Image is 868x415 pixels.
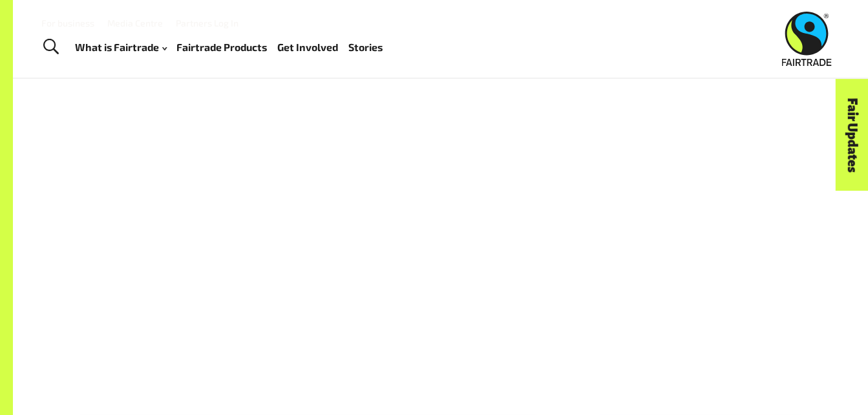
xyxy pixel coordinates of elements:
[41,17,94,28] a: For business
[75,38,167,57] a: What is Fairtrade
[782,12,832,66] img: Fairtrade Australia New Zealand logo
[348,38,383,57] a: Stories
[176,17,238,28] a: Partners Log In
[35,31,67,63] a: Toggle Search
[176,38,267,57] a: Fairtrade Products
[277,38,338,57] a: Get Involved
[107,17,163,28] a: Media Centre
